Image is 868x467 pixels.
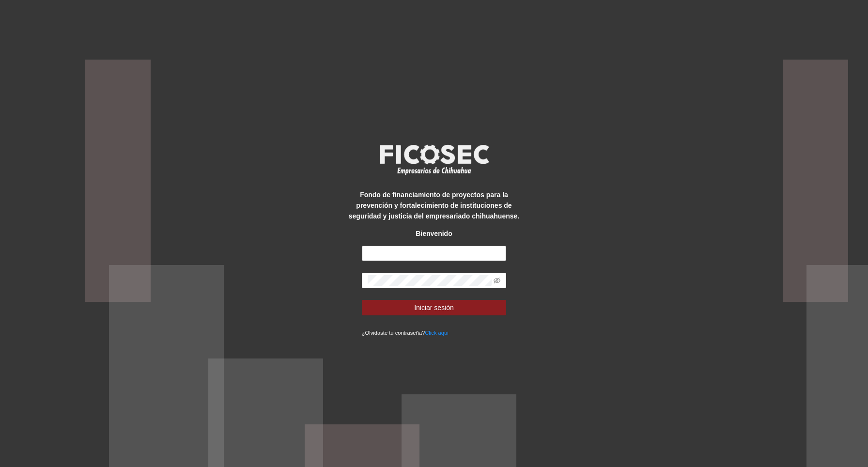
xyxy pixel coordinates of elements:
img: logo [373,141,495,177]
small: ¿Olvidaste tu contraseña? [362,330,449,336]
a: Click aqui [425,330,449,336]
strong: Bienvenido [416,230,452,237]
button: Iniciar sesión [362,300,507,315]
span: Iniciar sesión [414,302,454,313]
strong: Fondo de financiamiento de proyectos para la prevención y fortalecimiento de instituciones de seg... [349,191,519,220]
span: eye-invisible [494,277,500,284]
